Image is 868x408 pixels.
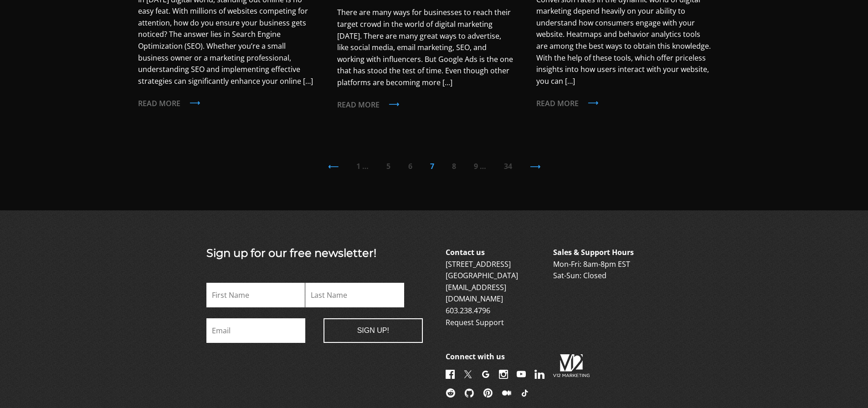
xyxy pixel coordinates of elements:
[474,161,478,171] a: Page 9
[452,161,456,171] a: Page 8
[517,370,526,379] img: YouTube
[337,7,514,88] p: There are many ways for businesses to reach their target crowd in the world of digital marketing ...
[520,388,529,398] img: TikTok
[408,161,412,171] a: Page 6
[206,318,306,343] input: Email
[463,370,473,379] img: X
[704,302,868,408] iframe: Chat Widget
[446,317,504,327] a: Request Support
[206,247,423,260] h3: Sign up for our free newsletter!
[386,161,390,171] a: Page 5
[446,352,505,362] b: Connect with us
[362,161,369,171] span: …
[356,161,360,171] a: Page 1
[446,370,455,379] img: Facebook
[481,370,490,379] img: Google+
[446,306,490,316] a: 603.238.4796
[138,98,315,110] a: Read more
[553,351,590,380] img: V12FOOTER.png
[430,161,434,171] span: Page 7
[553,247,659,282] p: Mon-Fri: 8am-8pm EST Sat-Sun: Closed
[324,318,423,343] input: Sign Up!
[446,282,506,304] a: [EMAIL_ADDRESS][DOMAIN_NAME]
[499,370,508,379] img: Instagram
[504,161,512,171] a: Page 34
[534,370,544,379] img: LinkedIn
[464,388,474,398] img: Github
[480,161,486,171] span: …
[553,247,634,257] b: Sales & Support Hours
[206,283,305,307] input: First Name
[483,388,493,398] img: Pinterest
[536,98,713,110] a: Read more
[446,247,485,257] b: Contact us
[446,259,518,281] a: [STREET_ADDRESS][GEOGRAPHIC_DATA]
[502,388,512,398] img: Medium
[446,388,456,398] img: Reddit
[337,99,514,111] a: Read more
[305,283,404,307] input: Last Name
[328,161,339,171] a: ⟵
[530,161,540,171] a: ⟶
